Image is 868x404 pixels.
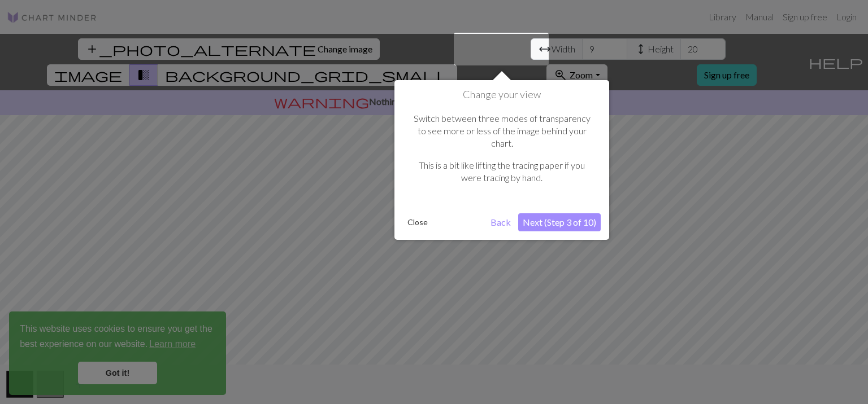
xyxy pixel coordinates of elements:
[403,89,601,101] h1: Change your view
[409,112,595,150] p: Switch between three modes of transparency to see more or less of the image behind your chart.
[486,213,515,231] button: Back
[403,214,432,231] button: Close
[394,80,609,240] div: Change your view
[518,213,601,231] button: Next (Step 3 of 10)
[409,159,595,185] p: This is a bit like lifting the tracing paper if you were tracing by hand.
